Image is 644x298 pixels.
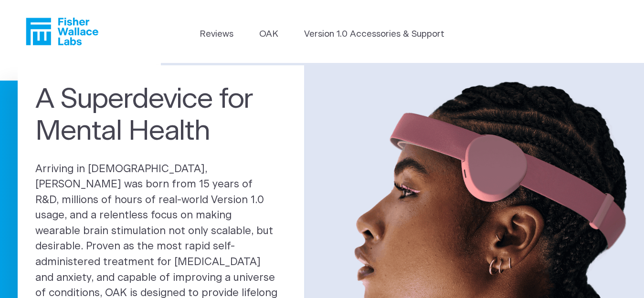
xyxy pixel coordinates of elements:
a: OAK [259,28,278,41]
a: Reviews [200,28,233,41]
a: Fisher Wallace [26,18,98,45]
h1: A Superdevice for Mental Health [35,83,286,148]
a: Version 1.0 Accessories & Support [304,28,444,41]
